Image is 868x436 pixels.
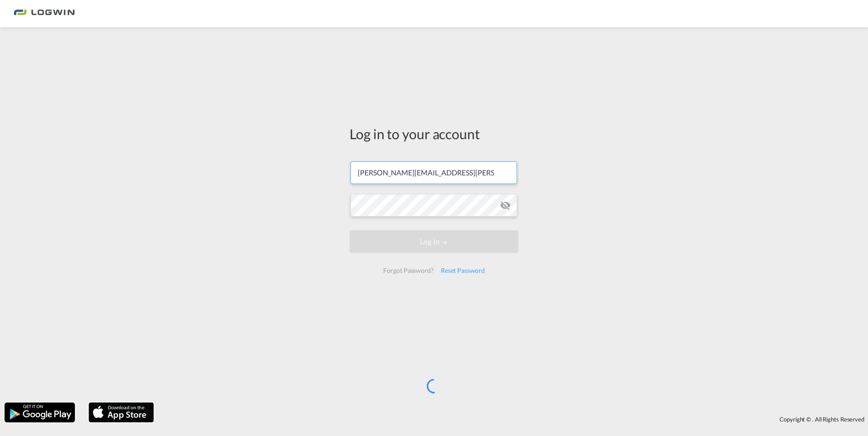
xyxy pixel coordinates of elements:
[350,124,518,143] div: Log in to your account
[437,262,488,279] div: Reset Password
[380,262,437,279] div: Forgot Password?
[4,402,76,423] img: google.png
[350,230,518,253] button: LOGIN
[350,161,517,184] input: Enter email/phone number
[158,412,868,427] div: Copyright © . All Rights Reserved
[88,402,155,423] img: apple.png
[500,200,511,211] md-icon: icon-eye-off
[14,4,75,24] img: bc73a0e0d8c111efacd525e4c8ad7d32.png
